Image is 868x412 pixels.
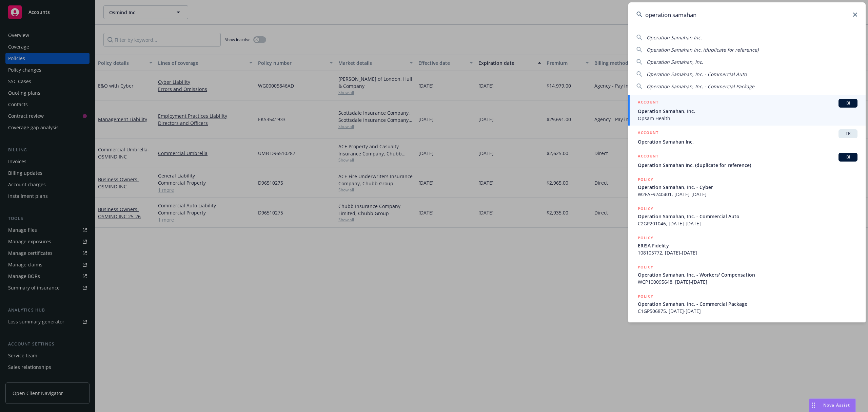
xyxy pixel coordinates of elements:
[638,162,857,169] span: Operation Samahan Inc. (duplicate for reference)
[638,249,857,256] span: 108105772, [DATE]-[DATE]
[638,138,857,145] span: Operation Samahan Inc.
[628,126,866,149] a: ACCOUNTTROperation Samahan Inc.
[628,2,866,27] input: Search...
[638,108,857,115] span: Operation Samahan, Inc.
[638,213,857,220] span: Operation Samahan, Inc. - Commercial Auto
[823,402,850,408] span: Nova Assist
[628,202,866,231] a: POLICYOperation Samahan, Inc. - Commercial AutoC2GP201046, [DATE]-[DATE]
[638,99,658,107] h5: ACCOUNT
[628,231,866,260] a: POLICYERISA Fidelity108105772, [DATE]-[DATE]
[647,34,702,41] span: Operation Samahan Inc.
[841,100,855,106] span: BI
[638,278,857,285] span: WCP100095648, [DATE]-[DATE]
[638,184,857,191] span: Operation Samahan, Inc. - Cyber
[647,83,754,90] span: Operation Samahan, Inc. - Commercial Package
[638,153,658,161] h5: ACCOUNT
[628,95,866,126] a: ACCOUNTBIOperation Samahan, Inc.Opsam Health
[841,131,855,137] span: TR
[628,289,866,318] a: POLICYOperation Samahan, Inc. - Commercial PackageC1GP506875, [DATE]-[DATE]
[628,172,866,202] a: POLICYOperation Samahan, Inc. - CyberW2FAF9240401, [DATE]-[DATE]
[628,149,866,172] a: ACCOUNTBIOperation Samahan Inc. (duplicate for reference)
[638,205,653,212] h5: POLICY
[638,176,653,183] h5: POLICY
[638,129,658,137] h5: ACCOUNT
[638,235,653,241] h5: POLICY
[841,154,855,160] span: BI
[638,271,857,278] span: Operation Samahan, Inc. - Workers' Compensation
[628,260,866,289] a: POLICYOperation Samahan, Inc. - Workers' CompensationWCP100095648, [DATE]-[DATE]
[647,71,747,77] span: Operation Samahan, Inc. - Commercial Auto
[638,300,857,307] span: Operation Samahan, Inc. - Commercial Package
[809,398,856,412] button: Nova Assist
[647,46,758,53] span: Operation Samahan Inc. (duplicate for reference)
[638,191,857,198] span: W2FAF9240401, [DATE]-[DATE]
[638,293,653,300] h5: POLICY
[638,264,653,270] h5: POLICY
[638,242,857,249] span: ERISA Fidelity
[638,307,857,315] span: C1GP506875, [DATE]-[DATE]
[638,220,857,227] span: C2GP201046, [DATE]-[DATE]
[809,399,818,412] div: Drag to move
[638,115,857,122] span: Opsam Health
[647,59,703,65] span: Operation Samahan, Inc.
